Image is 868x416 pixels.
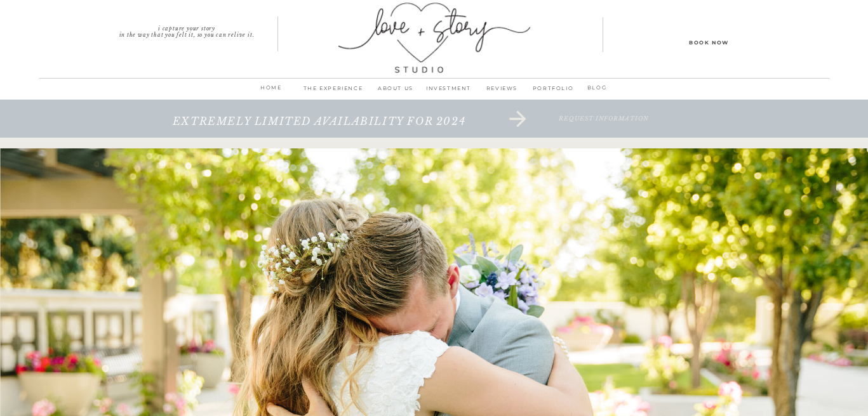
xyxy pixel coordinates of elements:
[652,37,766,46] a: Book Now
[255,82,288,100] a: home
[580,82,614,94] a: BLOG
[370,83,422,101] a: ABOUT us
[529,83,578,101] a: PORTFOLIO
[297,83,370,101] a: THE EXPERIENCE
[130,115,509,141] a: extremely limited availability for 2024
[422,83,476,101] a: INVESTMENT
[96,25,278,34] a: I capture your storyin the way that you felt it, so you can relive it.
[492,115,716,141] a: request information
[96,25,278,34] p: I capture your story in the way that you felt it, so you can relive it.
[476,83,529,101] a: REVIEWS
